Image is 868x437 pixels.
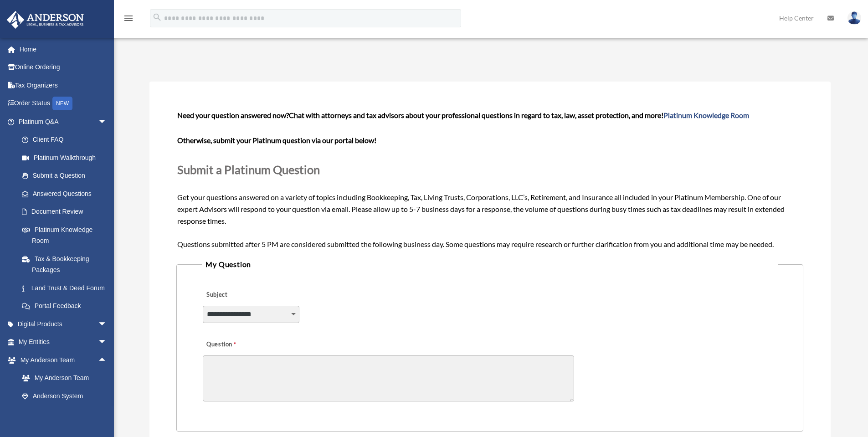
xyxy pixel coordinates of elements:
a: My Anderson Team [13,369,121,387]
a: Document Review [13,203,121,221]
i: menu [123,13,134,24]
a: menu [123,16,134,24]
span: Chat with attorneys and tax advisors about your professional questions in regard to tax, law, ass... [289,111,749,119]
img: User Pic [847,11,861,25]
span: Get your questions answered on a variety of topics including Bookkeeping, Tax, Living Trusts, Cor... [177,111,802,248]
label: Question [203,339,273,351]
b: Otherwise, submit your Platinum question via our portal below! [177,136,376,144]
a: Portal Feedback [13,297,121,315]
a: Land Trust & Deed Forum [13,279,121,297]
a: Anderson System [13,387,121,405]
a: Platinum Walkthrough [13,149,121,167]
div: NEW [52,97,72,110]
span: Need your question answered now? [177,111,289,119]
a: My Entitiesarrow_drop_down [6,333,121,351]
a: Tax & Bookkeeping Packages [13,250,121,279]
a: Submit a Question [13,167,116,185]
a: Digital Productsarrow_drop_down [6,315,121,333]
a: Online Ordering [6,58,121,77]
a: Order StatusNEW [6,94,121,113]
span: arrow_drop_up [98,351,116,370]
a: My Anderson Teamarrow_drop_up [6,351,121,369]
span: arrow_drop_down [98,315,116,334]
i: search [152,12,162,22]
a: Client Referrals [13,405,121,423]
img: Anderson Advisors Platinum Portal [4,11,87,29]
span: arrow_drop_down [98,333,116,352]
a: Platinum Knowledge Room [663,111,749,119]
a: Platinum Q&Aarrow_drop_down [6,113,121,131]
span: arrow_drop_down [98,113,116,131]
span: Submit a Platinum Question [177,163,320,176]
a: Platinum Knowledge Room [13,221,121,250]
label: Subject [203,289,289,302]
a: Answered Questions [13,185,121,203]
legend: My Question [202,258,777,271]
a: Client FAQ [13,131,121,149]
a: Tax Organizers [6,76,121,94]
a: Home [6,40,121,58]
